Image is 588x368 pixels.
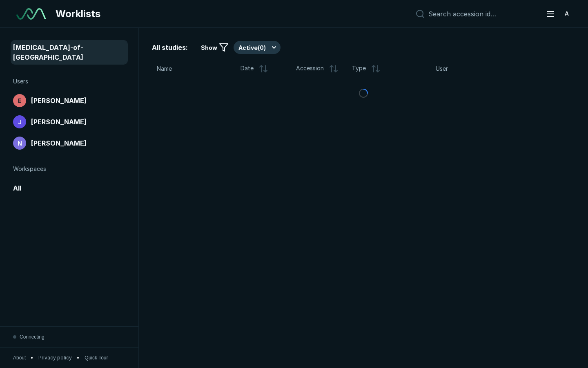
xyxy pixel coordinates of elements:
[18,118,22,126] span: J
[16,8,46,20] img: See-Mode Logo
[18,96,22,105] span: E
[201,43,217,52] span: Show
[241,64,254,74] span: Date
[20,333,45,341] span: Connecting
[11,180,127,196] a: All
[352,64,366,74] span: Type
[11,92,127,109] a: avatar-name[PERSON_NAME]
[152,43,188,52] span: All studies:
[31,117,87,127] span: [PERSON_NAME]
[560,7,573,20] div: avatar-name
[565,9,569,18] span: A
[13,137,26,150] div: avatar-name
[13,183,21,193] span: All
[428,10,536,18] input: Search accession id…
[436,64,448,73] span: User
[13,5,49,23] a: See-Mode Logo
[38,354,72,361] a: Privacy policy
[13,164,46,173] span: Workspaces
[11,135,127,151] a: avatar-name[PERSON_NAME]
[13,77,28,86] span: Users
[13,327,45,347] button: Connecting
[13,94,26,107] div: avatar-name
[13,115,26,128] div: avatar-name
[56,7,100,21] span: Worklists
[541,6,575,22] button: avatar-name
[31,138,87,148] span: [PERSON_NAME]
[296,64,324,74] span: Accession
[31,354,33,361] span: •
[234,41,281,54] button: Active(0)
[157,64,172,73] span: Name
[85,354,108,361] button: Quick Tour
[11,41,127,64] a: [MEDICAL_DATA]-of-[GEOGRAPHIC_DATA]
[11,114,127,130] a: avatar-name[PERSON_NAME]
[77,354,80,361] span: •
[18,139,22,148] span: N
[31,96,87,105] span: [PERSON_NAME]
[13,354,26,361] button: About
[13,43,125,62] span: [MEDICAL_DATA]-of-[GEOGRAPHIC_DATA]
